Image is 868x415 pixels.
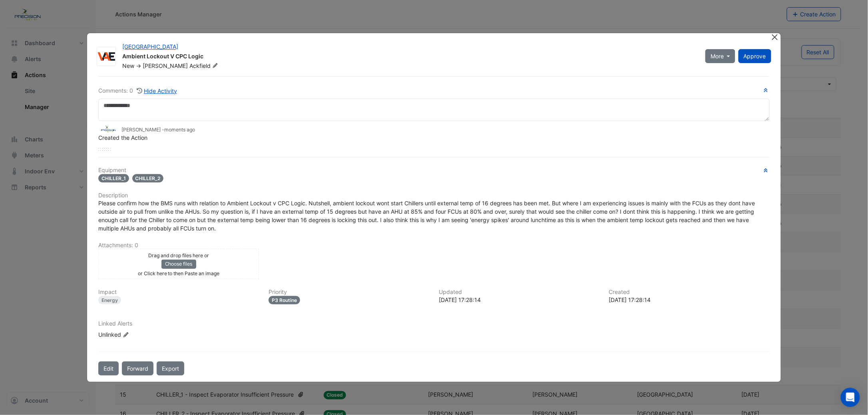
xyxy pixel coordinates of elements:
[148,252,209,258] small: Drag and drop files here or
[122,361,153,375] button: Forward
[98,200,757,232] span: Please confirm how the BMS runs with relation to Ambient Lockout v CPC Logic. Nutshell, ambient l...
[164,127,195,133] span: 2025-08-21 17:28:14
[98,167,770,174] h6: Equipment
[97,52,115,60] img: VAE Group
[123,332,129,338] fa-icon: Edit Linked Alerts
[609,289,770,296] h6: Created
[739,49,771,63] button: Approve
[705,49,735,63] button: More
[711,52,724,60] span: More
[157,361,184,375] a: Export
[136,86,177,95] button: Hide Activity
[98,289,259,296] h6: Impact
[122,52,696,62] div: Ambient Lockout V CPC Logic
[98,86,177,95] div: Comments: 0
[98,320,770,327] h6: Linked Alerts
[98,330,194,339] div: Unlinked
[132,174,164,183] span: CHILLER_2
[143,62,188,69] span: [PERSON_NAME]
[122,62,134,69] span: New
[439,296,599,304] div: [DATE] 17:28:14
[189,62,220,70] span: Ackfield
[98,192,770,199] h6: Description
[269,296,300,304] div: P3 Routine
[98,242,770,249] h6: Attachments: 0
[98,125,118,133] img: Precision Group
[138,270,220,276] small: or Click here to then Paste an image
[136,62,141,69] span: ->
[269,289,429,296] h6: Priority
[161,260,196,268] button: Choose files
[841,388,860,407] div: Open Intercom Messenger
[98,296,121,304] div: Energy
[744,53,766,60] span: Approve
[771,33,779,42] button: Close
[98,174,129,183] span: CHILLER_1
[98,134,147,141] span: Created the Action
[98,361,119,375] button: Edit
[439,289,599,296] h6: Updated
[122,43,178,50] a: [GEOGRAPHIC_DATA]
[121,126,195,133] small: [PERSON_NAME] -
[609,296,770,304] div: [DATE] 17:28:14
